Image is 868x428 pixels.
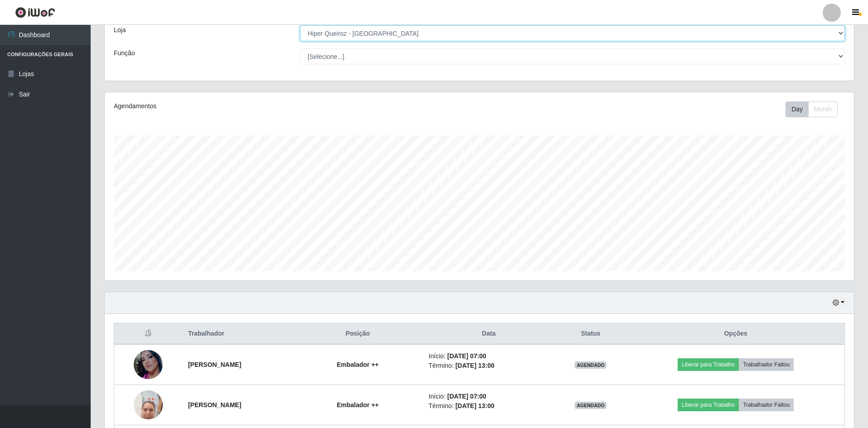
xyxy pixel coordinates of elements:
[786,101,838,117] div: First group
[292,323,423,345] th: Posição
[786,101,845,117] div: Toolbar with button groups
[134,339,163,390] img: 1698707615562.jpeg
[575,361,606,369] span: AGENDADO
[739,358,794,371] button: Trabalhador Faltou
[15,7,55,18] img: CoreUI Logo
[429,401,549,411] li: Término:
[739,399,794,411] button: Trabalhador Faltou
[114,48,135,58] label: Função
[678,358,739,371] button: Liberar para Trabalho
[447,393,486,400] time: [DATE] 07:00
[114,101,411,111] div: Agendamentos
[429,351,549,361] li: Início:
[429,392,549,401] li: Início:
[134,385,163,424] img: 1758203147190.jpeg
[337,401,379,409] strong: Embalador ++
[114,25,126,35] label: Loja
[456,362,495,369] time: [DATE] 13:00
[808,101,838,117] button: Month
[456,402,495,409] time: [DATE] 13:00
[575,402,606,409] span: AGENDADO
[423,323,554,345] th: Data
[429,361,549,370] li: Término:
[183,323,292,345] th: Trabalhador
[447,352,486,360] time: [DATE] 07:00
[188,401,241,409] strong: [PERSON_NAME]
[678,399,739,411] button: Liberar para Trabalho
[627,323,844,345] th: Opções
[554,323,627,345] th: Status
[786,101,809,117] button: Day
[188,361,241,368] strong: [PERSON_NAME]
[337,361,379,368] strong: Embalador ++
